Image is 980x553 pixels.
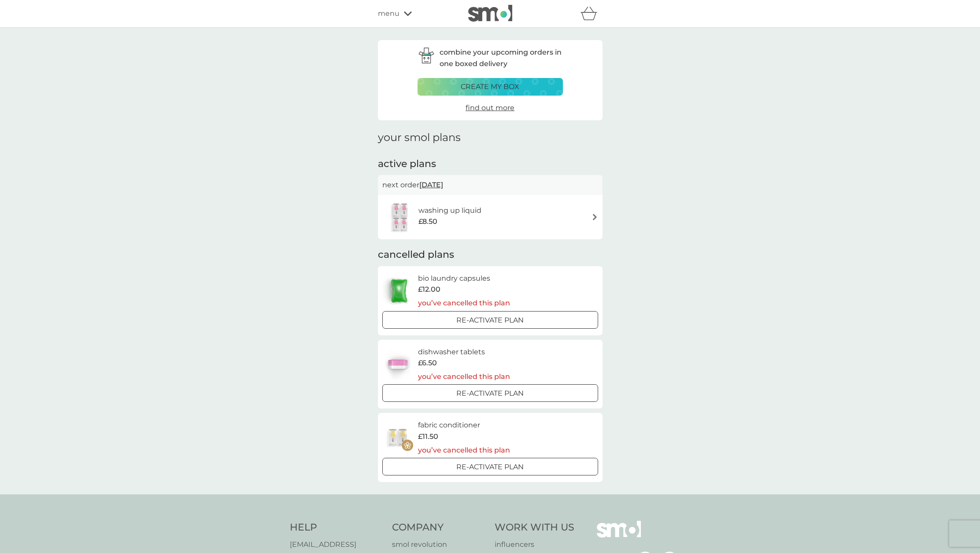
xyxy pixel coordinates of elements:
[456,315,524,326] p: Re-activate Plan
[461,81,519,93] p: create my box
[495,539,574,550] a: influencers
[418,346,510,358] h6: dishwasher tablets
[382,422,413,453] img: fabric conditioner
[382,458,598,475] button: Re-activate Plan
[468,5,512,22] img: smol
[440,47,563,69] p: combine your upcoming orders in one boxed delivery
[382,179,598,191] p: next order
[378,8,399,19] span: menu
[392,521,486,534] h4: Company
[456,461,524,473] p: Re-activate Plan
[418,273,510,284] h6: bio laundry capsules
[597,521,641,551] img: smol
[382,202,418,233] img: washing up liquid
[418,357,437,369] span: £6.50
[392,539,486,550] a: smol revolution
[290,521,384,534] h4: Help
[418,445,510,456] p: you’ve cancelled this plan
[418,431,438,442] span: £11.50
[495,521,574,534] h4: Work With Us
[466,102,514,114] a: find out more
[418,205,481,216] h6: washing up liquid
[382,275,416,306] img: bio laundry capsules
[418,216,437,227] span: £8.50
[382,311,598,329] button: Re-activate Plan
[418,78,563,96] button: create my box
[418,419,510,431] h6: fabric conditioner
[418,284,440,295] span: £12.00
[382,384,598,402] button: Re-activate Plan
[581,5,603,22] div: basket
[456,388,524,399] p: Re-activate Plan
[378,131,603,144] h1: your smol plans
[382,349,413,379] img: dishwasher tablets
[466,104,514,112] span: find out more
[418,297,510,309] p: you’ve cancelled this plan
[418,371,510,382] p: you’ve cancelled this plan
[378,248,603,262] h2: cancelled plans
[419,176,443,193] span: [DATE]
[378,157,603,171] h2: active plans
[592,214,598,220] img: arrow right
